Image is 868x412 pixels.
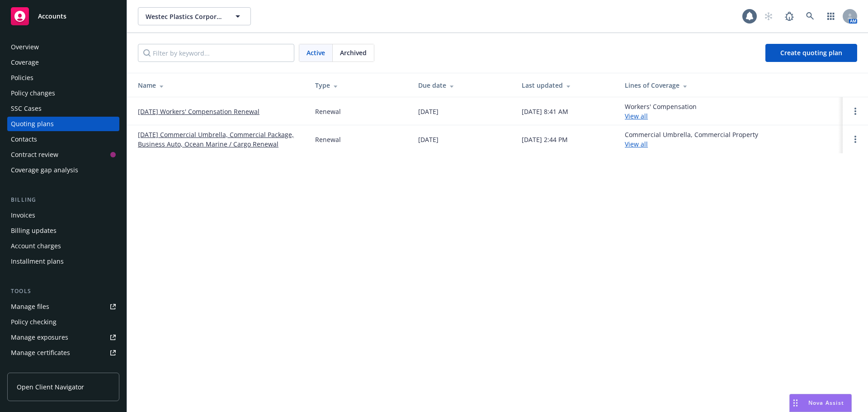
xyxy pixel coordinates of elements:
[418,81,507,90] div: Due date
[522,107,568,116] div: [DATE] 8:41 AM
[789,394,852,412] button: Nova Assist
[146,12,224,21] span: Westec Plastics Corporation
[11,71,33,85] div: Policies
[315,135,341,144] div: Renewal
[7,208,119,223] a: Invoices
[7,71,119,85] a: Policies
[808,399,844,407] span: Nova Assist
[340,48,367,57] span: Archived
[522,81,610,90] div: Last updated
[7,4,119,29] a: Accounts
[11,330,68,345] div: Manage exposures
[11,254,64,269] div: Installment plans
[625,102,697,121] div: Workers' Compensation
[850,134,861,145] a: Open options
[801,7,819,25] a: Search
[11,346,70,360] div: Manage certificates
[522,135,568,144] div: [DATE] 2:44 PM
[625,81,835,90] div: Lines of Coverage
[7,132,119,147] a: Contacts
[7,163,119,177] a: Coverage gap analysis
[418,107,439,116] div: [DATE]
[780,7,798,25] a: Report a Bug
[7,55,119,70] a: Coverage
[11,361,57,375] div: Manage claims
[7,147,119,162] a: Contract review
[138,107,259,116] a: [DATE] Workers' Compensation Renewal
[11,163,78,177] div: Coverage gap analysis
[307,48,325,57] span: Active
[7,195,119,204] div: Billing
[138,130,301,149] a: [DATE] Commercial Umbrella, Commercial Package, Business Auto, Ocean Marine / Cargo Renewal
[7,330,119,345] a: Manage exposures
[11,40,39,54] div: Overview
[138,44,294,62] input: Filter by keyword...
[780,48,842,57] span: Create quoting plan
[7,287,119,296] div: Tools
[7,239,119,253] a: Account charges
[7,117,119,131] a: Quoting plans
[418,135,439,144] div: [DATE]
[11,223,57,238] div: Billing updates
[850,106,861,117] a: Open options
[7,86,119,100] a: Policy changes
[11,117,54,131] div: Quoting plans
[138,7,251,25] button: Westec Plastics Corporation
[38,13,66,20] span: Accounts
[315,107,341,116] div: Renewal
[11,132,37,147] div: Contacts
[7,254,119,269] a: Installment plans
[11,315,57,329] div: Policy checking
[7,101,119,116] a: SSC Cases
[790,394,801,412] div: Drag to move
[625,112,648,120] a: View all
[11,299,49,314] div: Manage files
[17,382,84,392] span: Open Client Navigator
[11,147,58,162] div: Contract review
[138,81,301,90] div: Name
[11,55,39,70] div: Coverage
[315,81,404,90] div: Type
[7,299,119,314] a: Manage files
[625,130,758,149] div: Commercial Umbrella, Commercial Property
[759,7,778,25] a: Start snowing
[7,346,119,360] a: Manage certificates
[765,44,857,62] a: Create quoting plan
[7,40,119,54] a: Overview
[7,361,119,375] a: Manage claims
[11,208,35,223] div: Invoices
[11,86,55,100] div: Policy changes
[7,223,119,238] a: Billing updates
[11,239,61,253] div: Account charges
[625,140,648,148] a: View all
[822,7,840,25] a: Switch app
[11,101,42,116] div: SSC Cases
[7,315,119,329] a: Policy checking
